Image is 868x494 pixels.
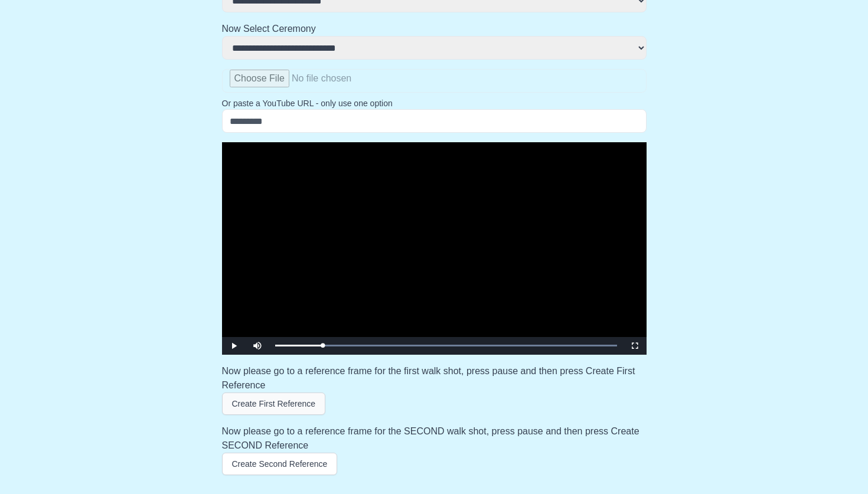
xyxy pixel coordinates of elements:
div: Video Player [222,142,647,355]
p: Or paste a YouTube URL - only use one option [222,97,647,109]
h3: Now please go to a reference frame for the SECOND walk shot, press pause and then press Create SE... [222,424,647,453]
button: Fullscreen [623,337,647,355]
button: Play [222,337,246,355]
button: Create Second Reference [222,453,338,475]
button: Create First Reference [222,392,326,415]
button: Mute [246,337,269,355]
div: Progress Bar [275,345,617,346]
h2: Now Select Ceremony [222,22,647,36]
h3: Now please go to a reference frame for the first walk shot, press pause and then press Create Fir... [222,364,647,392]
